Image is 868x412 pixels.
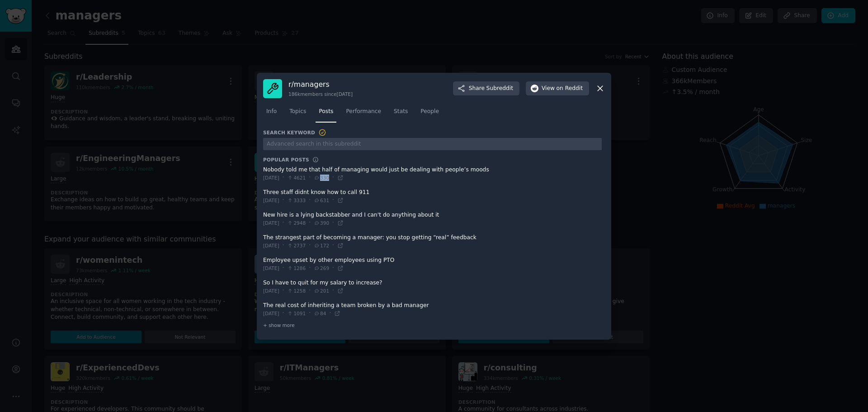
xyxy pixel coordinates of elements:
[420,108,439,116] span: People
[263,175,279,181] span: [DATE]
[469,85,513,93] span: Share
[287,220,306,226] span: 2948
[314,310,326,317] span: 84
[486,85,513,93] span: Subreddit
[332,287,334,295] span: ·
[309,174,311,182] span: ·
[287,265,306,271] span: 1286
[343,104,384,123] a: Performance
[314,175,329,181] span: 330
[314,242,329,249] span: 172
[453,81,519,96] button: ShareSubreddit
[287,197,306,204] span: 3333
[332,196,334,204] span: ·
[542,85,583,93] span: View
[263,79,282,98] img: managers
[332,264,334,272] span: ·
[263,156,309,163] h3: Popular Posts
[346,108,381,116] span: Performance
[283,196,284,204] span: ·
[309,309,311,317] span: ·
[283,219,284,227] span: ·
[309,264,311,272] span: ·
[263,288,279,294] span: [DATE]
[287,175,306,181] span: 4621
[526,81,589,96] button: Viewon Reddit
[287,242,306,249] span: 2737
[309,242,311,250] span: ·
[314,265,329,271] span: 269
[557,85,583,93] span: on Reddit
[329,309,331,317] span: ·
[314,220,329,226] span: 390
[314,197,329,204] span: 631
[314,288,329,294] span: 201
[263,104,280,123] a: Info
[417,104,442,123] a: People
[263,138,602,150] input: Advanced search in this subreddit
[283,287,284,295] span: ·
[287,288,306,294] span: 1258
[309,287,311,295] span: ·
[289,108,306,116] span: Topics
[391,104,411,123] a: Stats
[287,310,306,317] span: 1091
[263,128,326,137] h3: Search Keyword
[316,104,336,123] a: Posts
[283,242,284,250] span: ·
[309,196,311,204] span: ·
[332,219,334,227] span: ·
[263,197,279,204] span: [DATE]
[263,220,279,226] span: [DATE]
[263,242,279,249] span: [DATE]
[263,310,279,317] span: [DATE]
[266,108,277,116] span: Info
[394,108,408,116] span: Stats
[283,174,284,182] span: ·
[288,91,353,97] div: 186k members since [DATE]
[288,80,353,89] h3: r/ managers
[263,322,295,328] span: + show more
[332,242,334,250] span: ·
[283,264,284,272] span: ·
[263,265,279,271] span: [DATE]
[283,309,284,317] span: ·
[286,104,309,123] a: Topics
[319,108,333,116] span: Posts
[309,219,311,227] span: ·
[332,174,334,182] span: ·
